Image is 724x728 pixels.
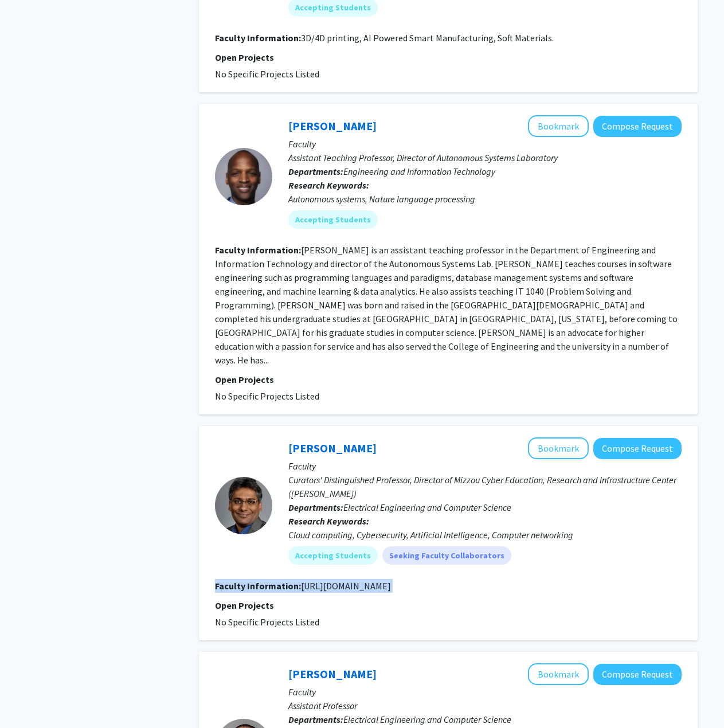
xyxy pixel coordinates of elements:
[9,676,49,719] iframe: Chat
[215,50,682,64] p: Open Projects
[593,438,682,459] button: Compose Request to Prasad Calyam
[528,115,589,137] button: Add Kristofferson Culmer to Bookmarks
[301,32,554,44] fg-read-more: 3D/4D printing, AI Powered Smart Manufacturing, Soft Materials.
[288,179,369,191] b: Research Keywords:
[288,192,682,206] div: Autonomous systems, Nature language processing
[593,664,682,685] button: Compose Request to Mert Korkali
[215,68,319,80] span: No Specific Projects Listed
[288,210,378,229] mat-chip: Accepting Students
[288,441,377,455] a: [PERSON_NAME]
[288,151,682,165] p: Assistant Teaching Professor, Director of Autonomous Systems Laboratory
[288,119,377,133] a: [PERSON_NAME]
[528,437,589,459] button: Add Prasad Calyam to Bookmarks
[382,546,511,565] mat-chip: Seeking Faculty Collaborators
[288,714,343,725] b: Departments:
[301,580,391,592] fg-read-more: [URL][DOMAIN_NAME]
[593,116,682,137] button: Compose Request to Kristofferson Culmer
[288,166,343,177] b: Departments:
[215,373,682,386] p: Open Projects
[288,502,343,513] b: Departments:
[215,32,301,44] b: Faculty Information:
[288,137,682,151] p: Faculty
[215,244,678,366] fg-read-more: [PERSON_NAME] is an assistant teaching professor in the Department of Engineering and Information...
[288,685,682,699] p: Faculty
[288,528,682,542] div: Cloud computing, Cybersecurity, Artificial Intelligence, Computer networking
[215,616,319,628] span: No Specific Projects Listed
[343,502,511,513] span: Electrical Engineering and Computer Science
[288,667,377,681] a: [PERSON_NAME]
[288,515,369,527] b: Research Keywords:
[528,663,589,685] button: Add Mert Korkali to Bookmarks
[343,714,511,725] span: Electrical Engineering and Computer Science
[215,390,319,402] span: No Specific Projects Listed
[215,580,301,592] b: Faculty Information:
[288,546,378,565] mat-chip: Accepting Students
[215,244,301,256] b: Faculty Information:
[288,473,682,500] p: Curators' Distinguished Professor, Director of Mizzou Cyber Education, Research and Infrastructur...
[215,598,682,612] p: Open Projects
[288,699,682,713] p: Assistant Professor
[288,459,682,473] p: Faculty
[343,166,495,177] span: Engineering and Information Technology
